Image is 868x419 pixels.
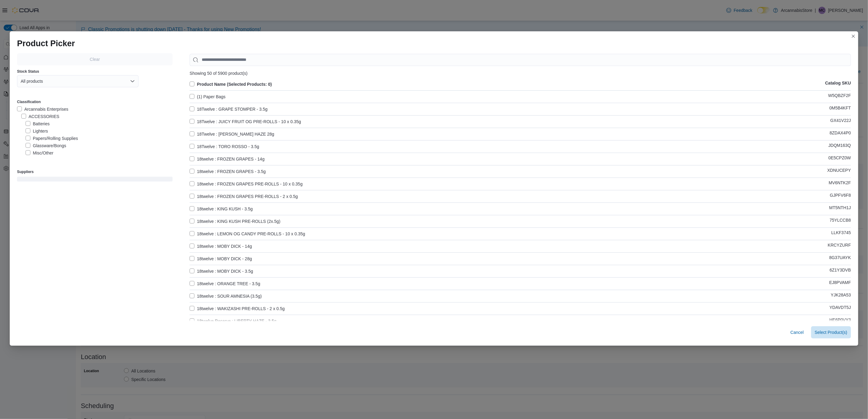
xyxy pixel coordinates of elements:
[190,305,285,312] label: 18twelve : WAKIZASHI PRE-ROLLS - 2 x 0.5g
[828,243,851,250] p: KRCYZURF
[190,168,266,175] label: 18twelve : FROZEN GRAPES - 3.5g
[190,143,259,150] label: 18Twelve : TORO ROSSO - 3.5g
[17,169,34,174] label: Suppliers
[831,293,851,300] p: YJK28A53
[190,293,262,300] label: 18twelve : SOUR AMNESIA (3.5g)
[26,127,48,135] label: Lighters
[829,280,851,287] p: EJ8PVAMF
[26,157,49,164] label: Grinders
[190,230,305,237] label: 18twelve : LEMON OG CANDY PRE-ROLLS - 10 x 0.35g
[830,218,851,225] p: 75YLCCB8
[190,106,267,113] label: 18Twelve : GRAPE STOMPER - 3.5g
[190,255,252,262] label: 18twelve : MOBY DICK - 28g
[825,81,851,88] p: Catalog SKU
[190,155,265,163] label: 18twelve : FROZEN GRAPES - 14g
[190,317,276,325] label: 18twelve Reserve : LIBERTY HAZE - 3.5g
[831,230,851,237] p: LLKF3745
[190,205,253,213] label: 18twelve : KING KUSH - 3.5g
[17,53,173,65] button: Clear
[26,142,66,149] label: Glassware/Bongs
[811,326,851,338] button: Select Product(s)
[26,149,53,157] label: Misc/Other
[830,193,851,200] p: GJPFV6F8
[829,106,851,113] p: 0M5B4KFT
[827,168,851,175] p: XDNUCEPY
[828,93,851,100] p: W5QBZF2F
[791,329,804,335] span: Cancel
[190,130,274,138] label: 18Twelve : [PERSON_NAME] HAZE 28g
[17,75,139,87] button: All products
[829,155,851,163] p: 0E5CPZ0W
[26,120,50,127] label: Batteries
[829,317,851,325] p: HE6P0VY3
[190,280,260,287] label: 18twelve : ORANGE TREE - 3.5g
[190,180,303,188] label: 18twelve : FROZEN GRAPES PRE-ROLLS - 10 x 0.35g
[190,93,225,100] label: (1) Paper Bags
[190,118,301,125] label: 18Twelve : JUICY FRUIT OG PRE-ROLLS - 10 x 0.35g
[17,39,75,48] h1: Product Picker
[850,33,857,40] button: Closes this modal window
[788,326,806,338] button: Cancel
[190,218,280,225] label: 18twelve : KING KUSH PRE-ROLLS (2x.5g)
[829,205,851,213] p: MT5NTH1J
[90,56,100,62] span: Clear
[190,71,851,76] div: Showing 50 of 5900 product(s)
[815,329,847,335] span: Select Product(s)
[17,69,39,74] label: Stock Status
[829,255,851,262] p: 8G37UAYK
[830,118,851,125] p: GX41V22J
[190,268,253,275] label: 18twelve : MOBY DICK - 3.5g
[17,178,173,183] span: Loading
[190,193,298,200] label: 18twelve : FROZEN GRAPES PRE-ROLLS - 2 x 0.5g
[829,180,851,188] p: MV6NTK2F
[190,54,851,66] input: Use aria labels when no actual label is in use
[190,81,272,88] label: Product Name (Selected Products: 0)
[829,305,851,312] p: YDAVDT5J
[830,268,851,275] p: 6Z1Y3DVB
[830,130,851,138] p: 8ZDAX4P0
[829,143,851,150] p: JDQM163Q
[26,135,78,142] label: Papers/Rolling Supplies
[190,243,252,250] label: 18twelve : MOBY DICK - 14g
[21,113,59,120] label: ACCESSORIES
[17,99,41,104] label: Classification
[17,106,68,113] label: Arcannabis Enterprises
